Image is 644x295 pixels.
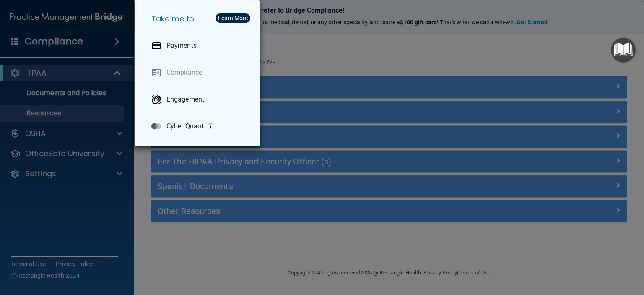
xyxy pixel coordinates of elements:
[218,15,248,21] div: Learn More
[611,38,636,63] button: Open Resource Center
[166,122,203,131] p: Cyber Quant
[216,13,250,23] button: Learn More
[145,88,253,111] a: Engagement
[145,61,253,84] a: Compliance
[166,95,204,104] p: Engagement
[166,42,197,50] p: Payments
[145,7,253,31] h5: Take me to:
[145,34,253,57] a: Payments
[145,115,253,138] a: Cyber Quant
